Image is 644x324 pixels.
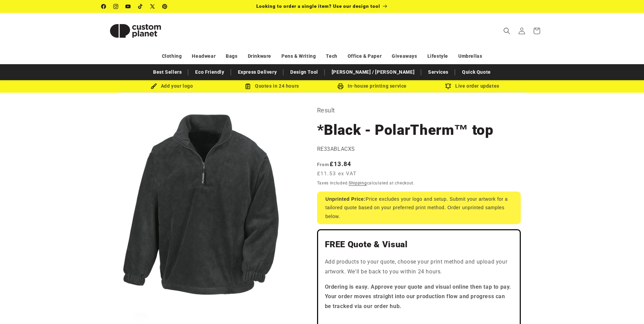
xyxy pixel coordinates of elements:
[422,82,522,90] div: Live order updates
[256,3,380,9] span: Looking to order a single item? Use our design tool
[317,170,357,178] span: £11.53 ex VAT
[459,66,494,78] a: Quick Quote
[317,180,521,186] div: Taxes included. calculated at checkout.
[317,162,330,167] span: From
[162,50,182,62] a: Clothing
[317,146,355,152] span: RE33ABLACXS
[392,50,417,62] a: Giveaways
[427,50,448,62] a: Lifestyle
[326,50,337,62] a: Tech
[102,16,169,46] img: Custom Planet
[99,13,172,49] a: Custom Planet
[325,257,513,277] p: Add products to your quote, choose your print method and upload your artwork. We'll be back to yo...
[317,192,521,224] div: Price excludes your logo and setup. Submit your artwork for a tailored quote based on your prefer...
[445,83,451,89] img: Order updates
[328,66,418,78] a: [PERSON_NAME] / [PERSON_NAME]
[325,284,512,310] strong: Ordering is easy. Approve your quote and visual online then tap to pay. Your order moves straight...
[192,50,216,62] a: Headwear
[245,83,251,89] img: Order Updates Icon
[325,317,513,324] iframe: Customer reviews powered by Trustpilot
[287,66,321,78] a: Design Tool
[317,121,521,139] h1: *Black - PolarTherm™ top
[151,83,157,89] img: Brush Icon
[248,50,271,62] a: Drinkware
[226,50,237,62] a: Bags
[235,66,280,78] a: Express Delivery
[192,66,227,78] a: Eco Friendly
[222,82,322,90] div: Quotes in 24 hours
[122,82,222,90] div: Add your logo
[317,105,521,116] p: Result
[337,83,344,89] img: In-house printing
[326,196,366,202] strong: Unprinted Price:
[425,66,452,78] a: Services
[325,239,513,250] h2: FREE Quote & Visual
[458,50,482,62] a: Umbrellas
[348,50,382,62] a: Office & Paper
[499,23,514,38] summary: Search
[150,66,185,78] a: Best Sellers
[322,82,422,90] div: In-house printing service
[281,50,316,62] a: Pens & Writing
[317,160,351,167] strong: £13.84
[349,181,367,185] a: Shipping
